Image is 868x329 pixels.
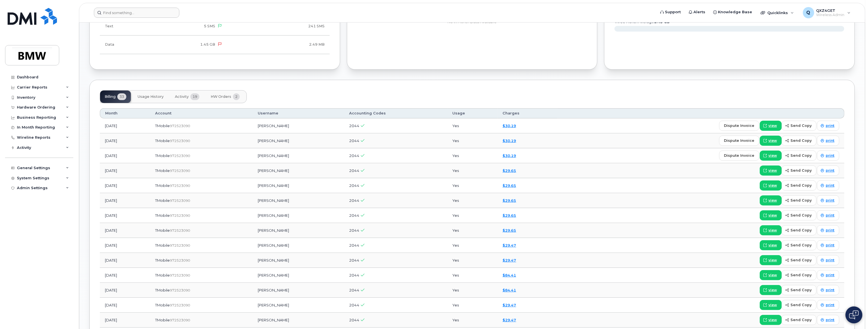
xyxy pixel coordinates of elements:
td: Yes [447,133,497,148]
span: Quicklinks [767,10,788,15]
a: $30.19 [503,138,516,143]
span: view [768,213,777,218]
span: Support [665,9,681,15]
a: $29.65 [503,228,516,233]
span: TMobile [155,213,170,218]
a: print [817,151,839,161]
a: print [817,180,839,191]
td: Yes [447,253,497,268]
span: view [768,317,777,323]
span: 2044 [349,153,359,158]
td: [PERSON_NAME] [253,118,344,133]
span: view [768,123,777,128]
td: [PERSON_NAME] [253,253,344,268]
span: 972523090 [170,228,190,233]
a: view [760,225,782,235]
span: send copy [790,272,812,278]
span: 972523090 [170,318,190,322]
td: Yes [447,238,497,253]
a: $29.47 [503,258,516,262]
input: Find something... [94,8,179,18]
span: send copy [790,257,812,263]
a: view [760,151,782,161]
a: $29.65 [503,168,516,173]
span: TMobile [155,288,170,292]
td: Yes [447,148,497,163]
span: TMobile [155,168,170,173]
a: print [817,121,839,131]
button: send copy [782,136,816,146]
a: print [817,315,839,325]
span: print [826,183,834,188]
span: send copy [790,242,812,248]
span: send copy [790,302,812,308]
span: 972523090 [170,184,190,188]
span: dispute invoice [724,123,754,128]
a: $29.65 [503,213,516,218]
button: send copy [782,151,816,161]
span: 2044 [349,273,359,277]
span: TMobile [155,303,170,307]
button: send copy [782,225,816,235]
span: print [826,317,834,323]
span: Alerts [693,9,705,15]
td: [DATE] [100,253,150,268]
span: send copy [790,138,812,143]
a: view [760,180,782,191]
span: print [826,288,834,293]
a: $29.47 [503,243,516,248]
span: print [826,213,834,218]
a: view [760,285,782,295]
button: send copy [782,165,816,176]
span: dispute invoice [724,153,754,158]
a: Knowledge Base [709,6,756,18]
span: 972523090 [170,198,190,203]
a: view [760,300,782,310]
span: 2044 [349,168,359,173]
a: $84.41 [503,273,516,277]
button: send copy [782,195,816,206]
a: Alerts [685,6,709,18]
td: Data [100,36,145,54]
td: Yes [447,178,497,193]
td: [DATE] [100,313,150,328]
td: [DATE] [100,148,150,163]
span: TMobile [155,273,170,277]
td: [PERSON_NAME] [253,178,344,193]
span: dispute invoice [724,138,754,143]
td: [PERSON_NAME] [253,208,344,223]
a: $29.65 [503,183,516,188]
a: view [760,315,782,325]
span: send copy [790,183,812,188]
td: 241 SMS [227,17,329,36]
span: view [768,273,777,278]
a: view [760,270,782,280]
a: print [817,195,839,206]
td: Yes [447,208,497,223]
button: send copy [782,240,816,250]
td: [DATE] [100,178,150,193]
span: 972523090 [170,288,190,292]
span: 2044 [349,123,359,128]
span: QXZ4GET [816,8,845,13]
button: send copy [782,255,816,265]
a: $29.47 [503,318,516,322]
span: 972523090 [170,273,190,277]
a: $30.19 [503,123,516,128]
span: 2044 [349,318,359,322]
span: send copy [790,317,812,323]
td: [PERSON_NAME] [253,313,344,328]
td: 2.49 MB [227,36,329,54]
span: 1.45 GB [200,42,215,47]
button: dispute invoice [719,151,759,161]
span: send copy [790,123,812,128]
a: view [760,136,782,146]
th: Usage [447,108,497,118]
span: 2044 [349,198,359,203]
span: print [826,243,834,248]
span: TMobile [155,318,170,322]
td: [PERSON_NAME] [253,163,344,178]
th: Accounting Codes [344,108,447,118]
span: print [826,198,834,203]
span: 2044 [349,303,359,307]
